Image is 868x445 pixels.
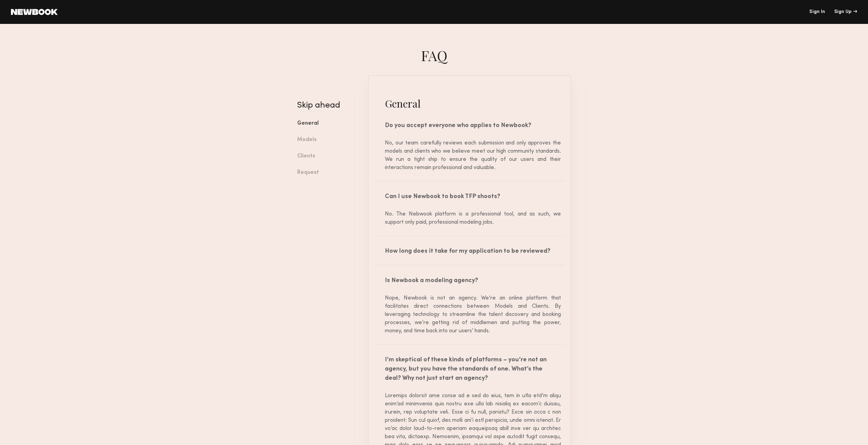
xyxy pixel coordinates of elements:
[378,294,561,335] div: Nope, Newbook is not an agency. We’re an online platform that facilitates direct connections betw...
[378,139,561,172] div: No, our team carefully reviews each submission and only approves the models and clients who we be...
[297,115,358,132] a: General
[297,101,358,110] h4: Skip ahead
[834,10,857,14] div: Sign Up
[809,10,825,14] a: Sign In
[368,97,570,110] h4: General
[368,345,570,392] div: I’m skeptical of these kinds of platforms – you’re not an agency, but you have the standards of o...
[297,132,358,148] a: Models
[292,46,576,65] h1: faq
[368,265,570,294] div: Is Newbook a modeling agency?
[368,236,570,265] div: How long does it take for my application to be reviewed?
[297,148,358,165] a: Clients
[368,110,570,139] div: Do you accept everyone who applies to Newbook?
[297,165,358,181] a: Request
[368,181,570,210] div: Can I use Newbook to book TFP shoots?
[378,210,561,226] div: No. The Nebwook platform is a professional tool, and as such, we support only paid, professional ...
